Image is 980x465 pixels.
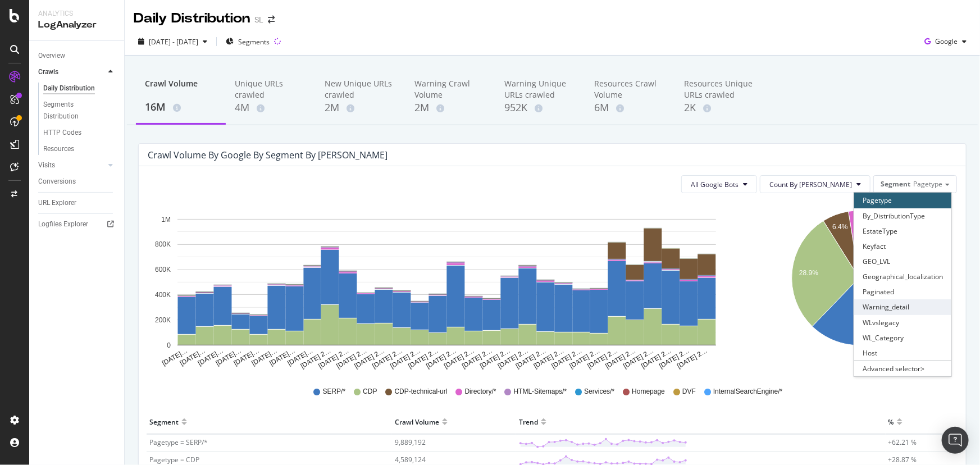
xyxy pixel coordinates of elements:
a: Visits [38,159,105,171]
div: Resources Unique URLs crawled [684,78,756,101]
span: Count By Day [769,180,852,189]
button: Count By [PERSON_NAME] [760,175,870,193]
a: Daily Distribution [43,83,116,94]
div: 2M [325,101,396,115]
div: 2K [684,101,756,115]
div: 4M [235,101,307,115]
span: DVF [682,387,696,396]
text: 28.9% [799,269,818,277]
text: 0 [167,341,171,349]
text: 600K [155,266,171,274]
div: Geographical_localization [854,269,951,284]
div: Conversions [38,176,76,188]
div: WL_Category [854,330,951,345]
text: 200K [155,316,171,324]
div: WLvslegacy [854,315,951,330]
div: Crawl Volume [145,78,217,99]
div: Daily Distribution [43,83,95,94]
div: 16M [145,100,217,115]
div: % [888,413,894,431]
div: GEO_LVL [854,254,951,269]
div: New Unique URLs crawled [325,78,396,101]
div: Warning_detail [854,299,951,314]
span: Directory/* [465,387,496,396]
span: Segment [881,179,910,189]
span: +28.87 % [888,455,917,464]
span: Pagetype = SERP/* [149,437,208,447]
a: HTTP Codes [43,127,116,139]
div: Segment [149,413,179,431]
div: 2M [414,101,486,115]
span: CDP-technical-url [395,387,448,396]
div: Crawls [38,66,58,78]
div: Host [854,345,951,361]
span: 4,589,124 [395,455,426,464]
svg: A chart. [763,202,955,371]
text: 400K [155,291,171,299]
div: Open Intercom Messenger [942,427,969,454]
span: InternalSearchEngine/* [713,387,782,396]
span: Segments [238,37,270,47]
div: Resources Crawl Volume [594,78,666,101]
a: Resources [43,143,116,155]
div: arrow-right-arrow-left [268,16,275,24]
div: Trend [519,413,538,431]
a: Conversions [38,176,116,188]
span: Services/* [584,387,614,396]
div: Warning Unique URLs crawled [504,78,576,101]
div: Resources [43,143,74,155]
div: Keyfact [854,239,951,254]
div: EstateType [854,224,951,239]
div: URL Explorer [38,197,76,209]
span: HTML-Sitemaps/* [514,387,567,396]
a: Overview [38,50,116,62]
div: Unique URLs crawled [235,78,307,101]
button: [DATE] - [DATE] [134,33,212,51]
div: Crawl Volume [395,413,439,431]
a: Crawls [38,66,105,78]
div: LogAnalyzer [38,19,115,31]
svg: A chart. [148,202,746,371]
div: Advanced selector > [854,361,951,376]
div: SL [254,14,263,25]
span: 9,889,192 [395,437,426,447]
span: Google [935,37,958,46]
div: Segments Distribution [43,99,106,122]
span: SERP/* [323,387,346,396]
span: All Google Bots [691,180,739,189]
button: Google [920,33,971,51]
a: URL Explorer [38,197,116,209]
div: Overview [38,50,65,62]
a: Segments Distribution [43,99,116,122]
div: HTTP Codes [43,127,81,139]
div: Analytics [38,9,115,19]
div: By_DistributionType [854,208,951,224]
span: Pagetype [913,179,942,189]
div: Paginated [854,284,951,299]
div: Crawl Volume by google by Segment by [PERSON_NAME] [148,149,388,161]
div: Warning Crawl Volume [414,78,486,101]
div: 952K [504,101,576,115]
a: Logfiles Explorer [38,218,116,230]
span: CDP [363,387,377,396]
span: +62.21 % [888,437,917,447]
button: Segments [221,33,274,51]
div: Logfiles Explorer [38,218,88,230]
span: [DATE] - [DATE] [149,37,198,47]
text: 800K [155,241,171,249]
div: Daily Distribution [134,9,250,28]
text: 6.4% [832,224,848,231]
span: Homepage [632,387,665,396]
div: 6M [594,101,666,115]
div: Pagetype [854,193,951,208]
text: 1M [161,216,171,224]
button: All Google Bots [681,175,757,193]
div: Visits [38,159,55,171]
span: Pagetype = CDP [149,455,199,464]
